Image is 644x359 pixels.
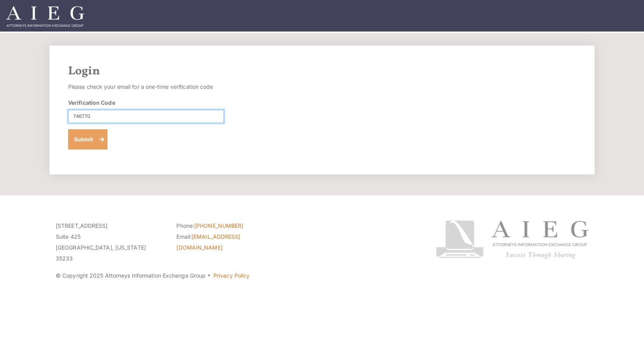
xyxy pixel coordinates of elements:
label: Verification Code [68,99,115,107]
a: [EMAIL_ADDRESS][DOMAIN_NAME] [176,233,240,251]
button: Submit [68,129,107,150]
p: Please check your email for a one-time verification code [68,81,224,92]
img: Attorneys Information Exchange Group [6,6,84,27]
h2: Login [68,64,576,78]
a: Privacy Policy [213,272,250,279]
p: © Copyright 2025 Attorneys Information Exchange Group [56,270,406,281]
img: Attorneys Information Exchange Group logo [436,220,588,259]
li: Email: [176,231,285,253]
span: · [207,275,211,279]
li: Phone: [176,220,285,231]
p: [STREET_ADDRESS] Suite 425 [GEOGRAPHIC_DATA], [US_STATE] 35233 [56,220,165,264]
a: [PHONE_NUMBER] [194,222,243,229]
